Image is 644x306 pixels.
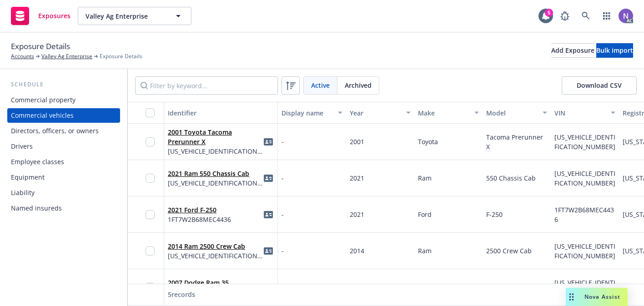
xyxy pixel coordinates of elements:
button: VIN [551,102,619,124]
button: Model [483,102,551,124]
span: 2021 Ram 550 Chassis Cab [168,169,263,178]
a: Employee classes [7,155,120,169]
span: 1FT7W2B68MEC4436 [168,215,231,224]
a: 2021 Ford F-250 [168,206,216,214]
div: Year [350,108,401,118]
span: 2021 Ford F-250 [168,205,231,215]
span: 2500 Crew Cab [486,246,532,255]
div: 5 [545,9,553,17]
a: 2021 Ram 550 Chassis Cab [168,169,249,178]
span: Dodge [418,283,438,291]
button: Display name [278,102,346,124]
input: Toggle Row Selected [146,283,155,292]
div: Identifier [168,108,274,118]
a: idCard [263,136,274,147]
span: Toyota [418,137,438,146]
a: Valley Ag Enterprise [41,52,92,60]
div: Drag to move [566,288,577,306]
div: Liability [11,186,35,200]
img: photo [619,9,633,23]
div: Add Exposure [551,44,594,57]
div: Commercial vehicles [11,108,74,123]
span: 5 records [168,290,195,299]
a: Liability [7,186,120,200]
a: Commercial vehicles [7,108,120,123]
button: Download CSV [562,76,637,95]
div: Make [418,108,469,118]
a: 2001 Toyota Tacoma Prerunner X [168,128,232,146]
a: idCard [263,209,274,220]
a: Directors, officers, or owners [7,124,120,138]
div: VIN [554,108,605,118]
span: [US_VEHICLE_IDENTIFICATION_NUMBER] [554,169,615,187]
a: Report a Bug [556,7,574,25]
button: Nova Assist [566,288,628,306]
a: Commercial property [7,93,120,107]
span: 2001 [350,137,364,146]
button: Add Exposure [551,43,594,58]
span: 2021 [350,174,364,182]
span: [US_VEHICLE_IDENTIFICATION_NUMBER] [168,146,263,156]
span: Ford [418,210,432,219]
span: [US_VEHICLE_IDENTIFICATION_NUMBER] [554,133,615,151]
span: 2007 Dodge Ram 35 [168,278,263,287]
input: Toggle Row Selected [146,246,155,256]
span: - [282,282,284,292]
span: [US_VEHICLE_IDENTIFICATION_NUMBER] [554,278,615,296]
button: Make [414,102,483,124]
div: Schedule [7,80,120,89]
input: Filter by keyword... [135,76,278,95]
span: Valley Ag Enterprise [86,11,164,21]
span: [US_VEHICLE_IDENTIFICATION_NUMBER] [168,251,263,261]
a: Switch app [598,7,616,25]
span: Exposure Details [100,52,142,60]
div: Employee classes [11,155,64,169]
a: Exposures [7,3,74,29]
span: Ram 35 [486,283,509,291]
span: - [282,210,284,219]
span: [US_VEHICLE_IDENTIFICATION_NUMBER] [168,178,263,188]
a: Named insureds [7,201,120,216]
span: Exposures [38,12,70,20]
span: 2014 Ram 2500 Crew Cab [168,241,263,251]
span: Archived [345,80,372,90]
span: Nova Assist [584,293,620,301]
a: idCard [263,173,274,184]
span: - [282,246,284,256]
input: Toggle Row Selected [146,137,155,146]
div: Bulk import [596,44,633,57]
a: Equipment [7,170,120,185]
input: Toggle Row Selected [146,174,155,183]
span: - [282,137,284,146]
span: 1FT7W2B68MEC4436 [554,206,614,224]
span: Exposure Details [11,40,70,52]
div: Commercial property [11,93,75,107]
div: Drivers [11,139,33,154]
button: Valley Ag Enterprise [78,7,191,25]
span: 550 Chassis Cab [486,174,536,182]
a: 2007 Dodge Ram 35 [168,278,229,287]
span: - [282,173,284,183]
span: 2021 [350,210,364,219]
span: Ram [418,174,432,182]
div: Equipment [11,170,45,185]
span: Ram [418,246,432,255]
div: Directors, officers, or owners [11,124,99,138]
a: idCard [263,246,274,256]
a: Search [577,7,595,25]
span: Tacoma Prerunner X [486,133,545,151]
span: 2014 [350,246,364,255]
div: Named insureds [11,201,62,216]
button: Bulk import [596,43,633,58]
input: Toggle Row Selected [146,210,155,219]
a: idCard [263,282,274,293]
div: Model [486,108,537,118]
